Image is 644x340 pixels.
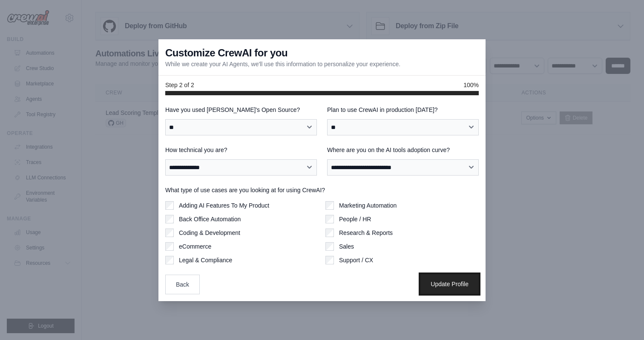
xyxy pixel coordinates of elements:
[339,201,397,210] label: Marketing Automation
[339,215,371,223] label: People / HR
[165,60,400,68] p: While we create your AI Agents, we'll use this information to personalize your experience.
[339,256,373,264] label: Support / CX
[165,46,287,60] h3: Customize CrewAI for you
[420,274,479,294] button: Update Profile
[339,242,354,251] label: Sales
[327,146,479,154] label: Where are you on the AI tools adoption curve?
[179,242,211,251] label: eCommerce
[327,106,479,114] label: Plan to use CrewAI in production [DATE]?
[339,229,393,237] label: Research & Reports
[179,229,240,237] label: Coding & Development
[165,186,479,194] label: What type of use cases are you looking at for using CrewAI?
[165,146,317,154] label: How technical you are?
[179,201,269,210] label: Adding AI Features To My Product
[165,275,200,294] button: Back
[463,81,479,89] span: 100%
[179,215,241,223] label: Back Office Automation
[179,256,232,264] label: Legal & Compliance
[601,299,644,340] iframe: Chat Widget
[165,106,317,114] label: Have you used [PERSON_NAME]'s Open Source?
[165,81,194,89] span: Step 2 of 2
